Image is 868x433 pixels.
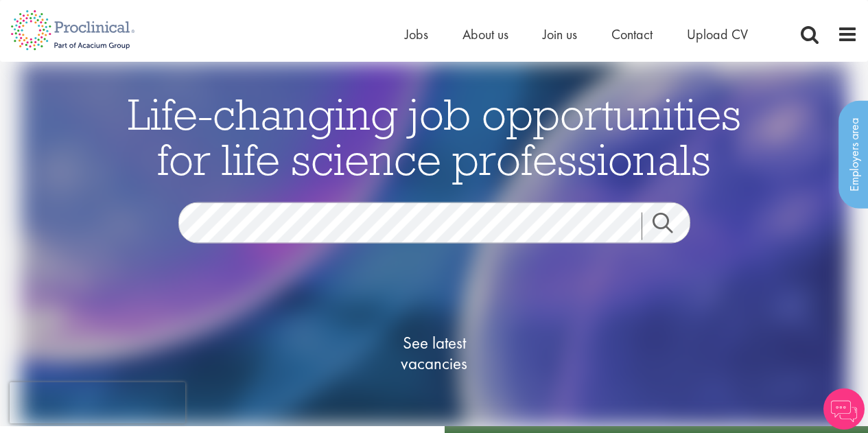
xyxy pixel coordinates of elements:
iframe: reCAPTCHA [10,382,185,423]
a: See latestvacancies [366,278,503,429]
a: Contact [611,25,653,43]
img: Chatbot [823,388,865,430]
img: candidate home [20,62,848,426]
a: Job search submit button [642,213,701,240]
a: Jobs [405,25,428,43]
span: Life-changing job opportunities for life science professionals [128,86,741,187]
a: Upload CV [687,25,748,43]
span: See latest vacancies [366,333,503,374]
a: Join us [543,25,577,43]
a: About us [462,25,508,43]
